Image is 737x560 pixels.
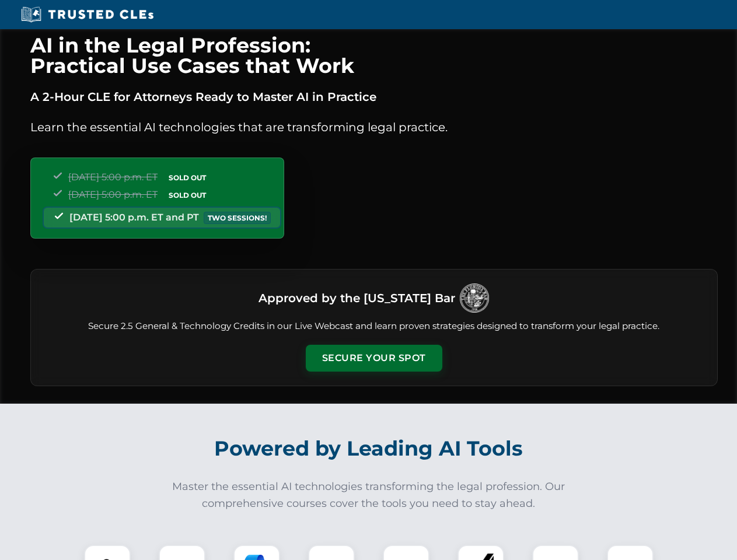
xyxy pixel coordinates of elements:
img: Trusted CLEs [18,6,157,23]
h1: AI in the Legal Profession: Practical Use Cases that Work [30,35,718,76]
button: Secure Your Spot [306,345,442,372]
p: Learn the essential AI technologies that are transforming legal practice. [30,118,718,136]
p: A 2-Hour CLE for Attorneys Ready to Master AI in Practice [30,87,718,106]
span: [DATE] 5:00 p.m. ET [68,189,158,200]
p: Master the essential AI technologies transforming the legal profession. Our comprehensive courses... [165,478,573,512]
span: SOLD OUT [165,171,210,184]
img: Logo [460,283,489,313]
p: Secure 2.5 General & Technology Credits in our Live Webcast and learn proven strategies designed ... [45,320,703,333]
h2: Powered by Leading AI Tools [46,428,692,469]
h3: Approved by the [US_STATE] Bar [259,288,455,309]
span: SOLD OUT [165,189,210,201]
span: [DATE] 5:00 p.m. ET [68,171,158,183]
